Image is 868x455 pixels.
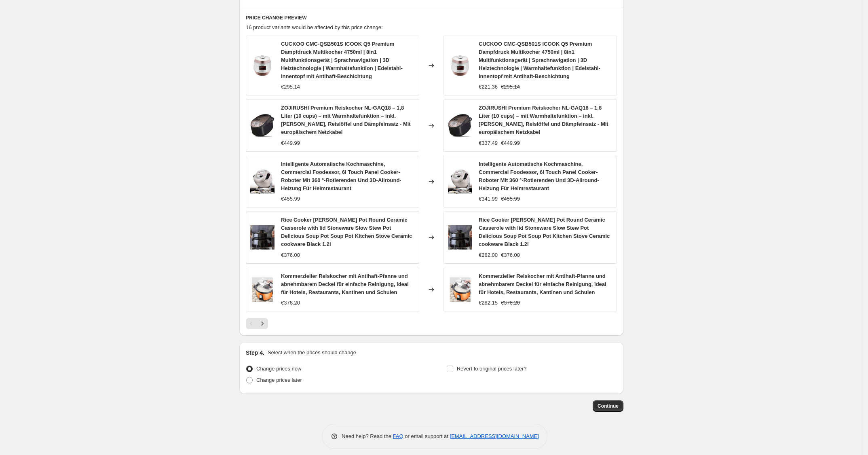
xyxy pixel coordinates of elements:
strike: €449.99 [501,139,520,147]
span: Rice Cooker [PERSON_NAME] Pot Round Ceramic Casserole with lid Stoneware Slow Stew Pot Delicious ... [281,217,412,247]
p: Select when the prices should change [268,349,356,357]
h6: PRICE CHANGE PREVIEW [246,15,617,21]
div: €376.00 [281,251,300,259]
h2: Step 4. [246,349,264,357]
img: 715mS04Q33L_80x.jpg [250,225,275,250]
span: or email support at [403,433,450,439]
strike: €376.00 [501,251,520,259]
strike: €376.20 [501,299,520,307]
span: Revert to original prices later? [457,366,527,372]
span: ZOJIRUSHI Premium Reiskocher NL-GAQ18 – 1,8 Liter (10 cups) – mit Warmhaltefunktion – inkl. [PERS... [281,105,411,135]
img: 61xinpoOlmL_80x.jpg [250,169,275,194]
a: [EMAIL_ADDRESS][DOMAIN_NAME] [450,433,539,439]
div: €295.14 [281,83,300,91]
a: FAQ [393,433,403,439]
span: Kommerzieller Reiskocher mit Antihaft-Pfanne und abnehmbarem Deckel für einfache Reinigung, ideal... [479,273,606,295]
span: CUCKOO CMC-QSB501S ICOOK Q5 Premium Dampfdruck Multikocher 4750ml | 8in1 Multifunktionsgerät | Sp... [479,41,600,79]
nav: Pagination [246,318,268,329]
div: €337.49 [479,139,498,147]
span: 16 product variants would be affected by this price change: [246,24,383,30]
button: Next [257,318,268,329]
strike: €295.14 [501,83,520,91]
span: Kommerzieller Reiskocher mit Antihaft-Pfanne und abnehmbarem Deckel für einfache Reinigung, ideal... [281,273,409,295]
div: €221.36 [479,83,498,91]
img: 51v1mjlyuOL_80x.jpg [448,53,472,78]
span: Change prices now [256,366,301,372]
span: ZOJIRUSHI Premium Reiskocher NL-GAQ18 – 1,8 Liter (10 cups) – mit Warmhaltefunktion – inkl. [PERS... [479,105,608,135]
img: 61xinpoOlmL_80x.jpg [448,169,472,194]
div: €341.99 [479,195,498,203]
span: Intelligente Automatische Kochmaschine, Commercial Foodessor, 6l Touch Panel Cooker-Roboter Mit 3... [479,161,599,191]
img: 715mS04Q33L_80x.jpg [448,225,472,250]
span: Need help? Read the [342,433,393,439]
div: €282.15 [479,299,498,307]
span: CUCKOO CMC-QSB501S ICOOK Q5 Premium Dampfdruck Multikocher 4750ml | 8in1 Multifunktionsgerät | Sp... [281,41,403,79]
button: Continue [593,400,623,412]
img: 51v1mjlyuOL_80x.jpg [250,53,275,78]
span: Rice Cooker [PERSON_NAME] Pot Round Ceramic Casserole with lid Stoneware Slow Stew Pot Delicious ... [479,217,610,247]
div: €449.99 [281,139,300,147]
strike: €455.99 [501,195,520,203]
div: €282.00 [479,251,498,259]
div: €455.99 [281,195,300,203]
span: Intelligente Automatische Kochmaschine, Commercial Foodessor, 6l Touch Panel Cooker-Roboter Mit 3... [281,161,401,191]
img: 611UYZVjCOL_80x.jpg [448,114,472,138]
span: Change prices later [256,377,302,383]
div: €376.20 [281,299,300,307]
img: 51Ejc7F0BbL_80x.jpg [250,277,275,302]
img: 51Ejc7F0BbL_80x.jpg [448,277,472,302]
img: 611UYZVjCOL_80x.jpg [250,114,275,138]
span: Continue [598,403,619,409]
